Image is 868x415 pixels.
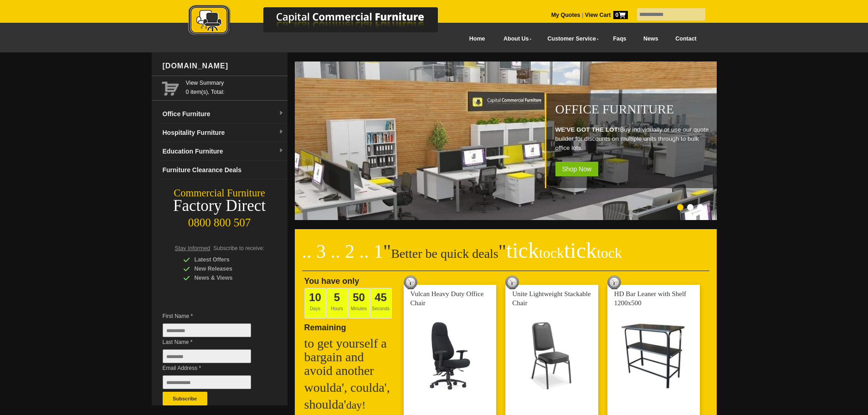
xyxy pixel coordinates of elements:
img: tick tock deal clock [404,276,417,289]
img: tick tock deal clock [505,276,519,289]
span: First Name * [163,312,265,321]
span: tock [597,245,622,261]
a: View Cart0 [583,12,627,18]
li: Page dot 1 [677,204,683,210]
a: About Us [493,29,537,49]
div: New Releases [183,264,270,273]
span: tick tick [506,238,622,262]
h2: shoulda' [304,398,395,412]
span: Email Address * [163,364,265,373]
strong: View Cart [585,12,628,18]
div: Factory Direct [152,200,288,212]
div: News & Views [183,273,270,282]
img: dropdown [278,148,284,154]
li: Page dot 2 [687,204,693,210]
span: .. 3 .. 2 .. 1 [302,241,384,262]
a: Hospitality Furnituredropdown [159,123,288,142]
span: " [498,241,622,262]
span: 0 item(s), Total: [186,78,284,95]
a: My Quotes [551,12,580,18]
h2: woulda', coulda', [304,381,395,395]
a: Education Furnituredropdown [159,142,288,161]
img: Office Furniture [295,61,719,220]
li: Page dot 3 [697,204,704,210]
a: Capital Commercial Furniture Logo [163,5,482,41]
span: Remaining [304,319,346,332]
img: dropdown [278,111,284,116]
span: 45 [375,291,387,303]
a: News [635,29,667,49]
a: View Summary [186,78,284,87]
strong: WE'VE GOT THE LOT! [555,126,620,133]
input: Last Name * [163,349,251,363]
a: Furniture Clearance Deals [159,161,288,179]
span: 50 [353,291,365,303]
img: Capital Commercial Furniture Logo [163,5,482,38]
a: Office Furnituredropdown [159,105,288,123]
div: 0800 800 507 [152,212,288,229]
span: Minutes [348,288,370,318]
span: You have only [304,277,360,286]
span: 0 [613,11,628,19]
span: Hours [326,288,348,318]
div: Commercial Furniture [152,187,288,200]
div: [DOMAIN_NAME] [159,52,288,80]
span: 10 [309,291,321,303]
span: day! [346,399,366,411]
span: Last Name * [163,338,265,347]
p: Buy individually or use our quote builder for discounts on multiple units through to bulk office ... [555,125,712,153]
a: Faqs [605,29,635,49]
span: " [383,241,391,262]
img: dropdown [278,129,284,135]
span: Days [304,288,326,318]
span: tock [539,245,564,261]
span: 5 [334,291,340,303]
div: Latest Offers [183,255,270,264]
span: Stay Informed [175,245,211,251]
span: Shop Now [555,162,599,176]
h2: to get yourself a bargain and avoid another [304,337,395,378]
button: Subscribe [163,392,207,405]
span: Subscribe to receive: [213,245,264,251]
a: Customer Service [537,29,604,49]
a: Office Furniture WE'VE GOT THE LOT!Buy individually or use our quote builder for discounts on mul... [295,215,719,221]
span: Seconds [370,288,392,318]
input: Email Address * [163,375,251,389]
img: tick tock deal clock [607,276,621,289]
input: First Name * [163,323,251,337]
h1: Office Furniture [555,102,712,116]
a: Contact [667,29,705,49]
h2: Better be quick deals [302,244,709,271]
